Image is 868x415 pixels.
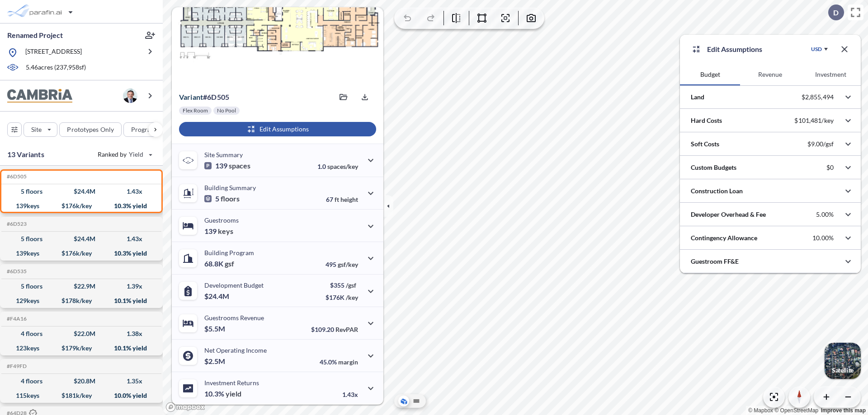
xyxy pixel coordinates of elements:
p: $101,481/key [794,117,834,125]
p: $2.5M [204,357,226,366]
p: 5.00% [816,210,834,219]
span: gsf [225,259,234,268]
p: 68.8K [204,259,234,268]
button: Prototypes Only [59,122,122,137]
span: /gsf [346,281,356,289]
button: Edit Assumptions [179,122,376,136]
p: [STREET_ADDRESS] [25,47,82,58]
p: 5 [204,194,240,203]
p: D [833,9,839,17]
button: Revenue [740,64,800,85]
p: $176K [325,294,358,301]
p: Construction Loan [691,187,743,196]
p: 1.43x [342,391,358,398]
button: Investment [801,64,861,85]
span: margin [338,358,358,366]
p: Net Operating Income [204,346,267,354]
span: spaces/key [327,163,358,170]
button: Site Plan [411,396,422,406]
button: Aerial View [398,396,409,406]
p: Guestroom FF&E [691,257,739,266]
button: Ranked by Yield [90,147,158,162]
p: 139 [204,227,233,236]
span: RevPAR [335,326,358,333]
p: Flex Room [183,107,208,114]
a: OpenStreetMap [774,407,818,414]
span: ft [335,196,339,203]
p: Contingency Allowance [691,233,757,242]
p: 139 [204,161,250,170]
p: $5.5M [204,324,226,333]
span: Yield [129,150,144,159]
span: yield [226,389,241,398]
span: gsf/key [338,261,358,268]
p: # 6d505 [179,93,229,102]
p: $0 [826,163,834,172]
h5: Click to copy the code [5,316,27,322]
p: Site [31,125,42,134]
span: /key [346,294,358,301]
img: Switcher Image [825,343,861,379]
p: Prototypes Only [67,125,114,134]
p: Development Budget [204,281,264,289]
p: Site Summary [204,151,243,159]
span: spaces [229,161,250,170]
p: $2,855,494 [802,93,834,101]
a: Mapbox [748,407,773,414]
span: floors [221,194,240,203]
p: 495 [325,261,358,268]
div: USD [811,46,822,53]
p: Program [131,125,156,134]
a: Improve this map [821,407,866,414]
p: Guestrooms [204,216,239,224]
p: Renamed Project [7,30,63,40]
button: Site [24,122,57,137]
a: Mapbox homepage [165,402,205,412]
p: $109.20 [311,326,358,333]
p: Edit Assumptions [707,44,762,55]
h5: Click to copy the code [5,268,27,275]
h5: Click to copy the code [5,173,27,180]
p: $9.00/gsf [807,140,834,148]
p: Guestrooms Revenue [204,314,264,322]
p: $355 [325,281,358,289]
span: height [340,196,358,203]
p: Developer Overhead & Fee [691,210,766,219]
h5: Click to copy the code [5,221,27,227]
p: No Pool [217,107,236,114]
p: 10.3% [204,389,241,398]
p: Building Program [204,249,254,256]
p: 67 [326,196,358,203]
button: Budget [680,64,740,85]
img: BrandImage [7,89,72,103]
p: Hard Costs [691,116,722,125]
img: user logo [123,89,137,103]
button: Switcher ImageSatellite [825,343,861,379]
p: 10.00% [812,234,834,242]
p: 1.0 [317,163,358,170]
span: keys [218,227,233,236]
p: Building Summary [204,184,256,191]
p: Land [691,93,704,102]
p: Custom Budgets [691,163,736,172]
p: 13 Variants [7,149,44,160]
h5: Click to copy the code [5,363,27,369]
p: 5.46 acres ( 237,958 sf) [26,63,86,73]
p: Satellite [832,367,854,374]
p: 45.0% [320,358,358,366]
p: $24.4M [204,292,231,301]
button: Program [123,122,172,137]
p: Investment Returns [204,379,259,387]
span: Variant [179,93,203,101]
p: Soft Costs [691,140,719,149]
